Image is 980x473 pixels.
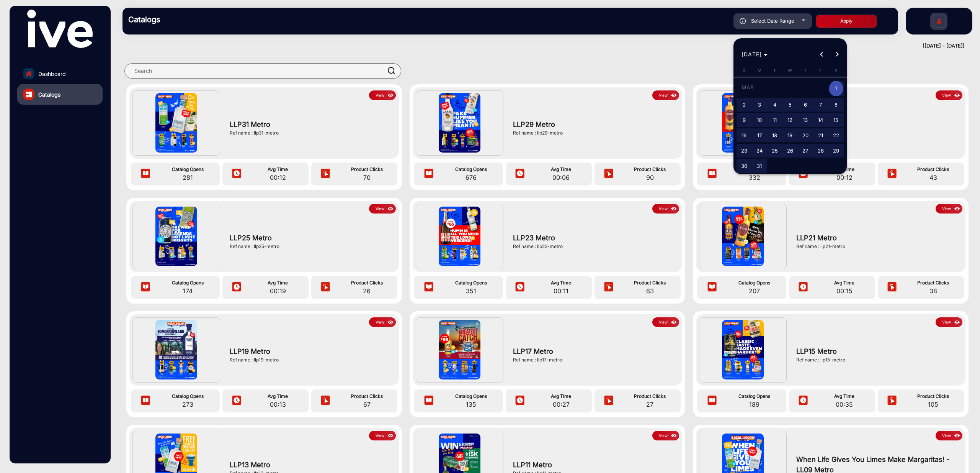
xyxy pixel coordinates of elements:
button: March 27, 2025 [798,143,813,158]
span: 25 [768,144,782,158]
button: March 20, 2025 [798,128,813,143]
button: March 8, 2025 [828,97,844,112]
td: MAR [737,80,828,97]
span: 26 [783,144,797,158]
span: 22 [829,128,843,142]
button: March 16, 2025 [737,128,752,143]
button: March 10, 2025 [752,112,767,128]
span: F [819,68,822,73]
span: 10 [753,113,766,127]
span: 2 [737,98,751,112]
span: 9 [737,113,751,127]
button: March 11, 2025 [767,112,782,128]
span: 30 [737,159,751,173]
span: 5 [783,98,797,112]
button: March 9, 2025 [737,112,752,128]
button: March 13, 2025 [798,112,813,128]
button: March 26, 2025 [782,143,798,158]
span: 29 [829,144,843,158]
span: 14 [814,113,828,127]
span: 15 [829,113,843,127]
span: T [804,68,807,73]
span: 19 [783,128,797,142]
span: 16 [737,128,751,142]
span: 4 [768,98,782,112]
button: March 28, 2025 [813,143,828,158]
button: March 1, 2025 [828,80,844,97]
span: 20 [799,128,812,142]
span: 21 [814,128,828,142]
span: 17 [753,128,766,142]
button: Previous month [814,47,830,62]
button: March 23, 2025 [737,143,752,158]
span: [DATE] [742,51,762,57]
button: March 7, 2025 [813,97,828,112]
span: 1 [829,81,843,97]
span: 27 [799,144,812,158]
span: 12 [783,113,797,127]
button: March 5, 2025 [782,97,798,112]
button: Choose month and year [738,48,771,61]
span: S [835,68,837,73]
button: March 22, 2025 [828,128,844,143]
span: 8 [829,98,843,112]
span: 28 [814,144,828,158]
button: March 21, 2025 [813,128,828,143]
button: March 19, 2025 [782,128,798,143]
button: March 4, 2025 [767,97,782,112]
span: 31 [753,159,766,173]
span: 11 [768,113,782,127]
button: March 24, 2025 [752,143,767,158]
span: S [743,68,745,73]
button: March 31, 2025 [752,158,767,174]
button: Next month [830,47,845,62]
span: 24 [753,144,766,158]
button: March 29, 2025 [828,143,844,158]
button: March 14, 2025 [813,112,828,128]
span: 18 [768,128,782,142]
button: March 6, 2025 [798,97,813,112]
span: 13 [799,113,812,127]
span: M [758,68,761,73]
button: March 2, 2025 [737,97,752,112]
span: T [773,68,776,73]
span: 23 [737,144,751,158]
span: W [788,68,792,73]
button: March 17, 2025 [752,128,767,143]
button: March 30, 2025 [737,158,752,174]
span: 7 [814,98,828,112]
button: March 18, 2025 [767,128,782,143]
span: 3 [753,98,766,112]
span: 6 [799,98,812,112]
button: March 25, 2025 [767,143,782,158]
button: March 3, 2025 [752,97,767,112]
button: March 12, 2025 [782,112,798,128]
button: March 15, 2025 [828,112,844,128]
